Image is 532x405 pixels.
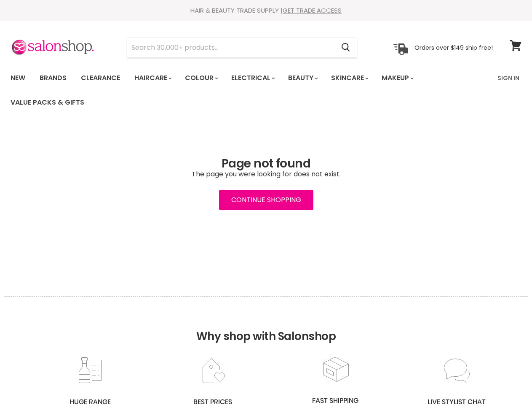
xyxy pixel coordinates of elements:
[128,69,177,87] a: Haircare
[282,69,323,87] a: Beauty
[334,38,357,57] button: Search
[225,69,280,87] a: Electrical
[11,157,521,170] h1: Page not found
[127,38,357,58] form: Product
[127,38,334,57] input: Search
[492,69,524,87] a: Sign In
[219,190,313,210] a: Continue Shopping
[179,69,223,87] a: Colour
[4,66,492,115] ul: Main menu
[325,69,374,87] a: Skincare
[4,94,91,111] a: Value Packs & Gifts
[414,43,493,51] p: Orders over $149 ship free!
[283,6,342,15] a: GET TRADE ACCESS
[75,69,126,87] a: Clearance
[375,69,419,87] a: Makeup
[33,69,73,87] a: Brands
[4,69,32,87] a: New
[4,296,528,356] h2: Why shop with Salonshop
[11,170,521,178] p: The page you were looking for does not exist.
